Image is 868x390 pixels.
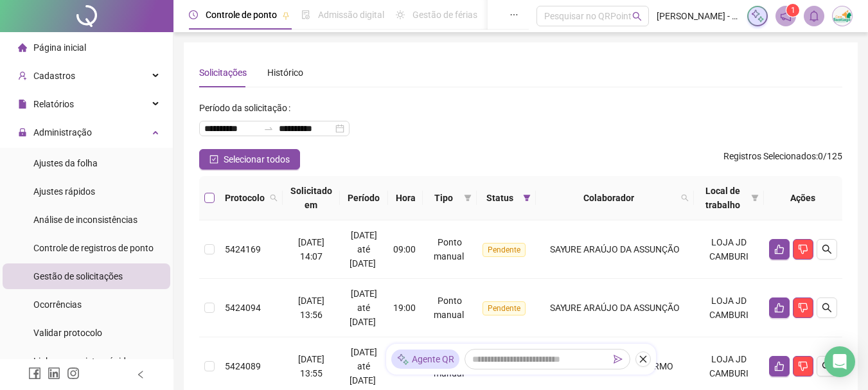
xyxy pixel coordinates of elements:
span: Gestão de solicitações [33,271,123,281]
span: filter [464,194,472,202]
span: 09:00 [393,244,416,254]
span: lock [18,128,27,137]
span: sun [396,10,405,19]
span: search [270,194,278,202]
span: pushpin [282,12,290,19]
span: search [632,12,642,21]
sup: 1 [786,4,799,17]
span: [DATE] 13:56 [298,296,324,320]
span: notification [780,10,792,22]
span: Protocolo [225,191,265,205]
div: Agente QR [391,350,459,369]
span: linkedin [48,367,60,380]
span: Pendente [483,301,526,315]
span: filter [751,194,759,202]
span: Selecionar todos [224,152,290,166]
span: to [263,123,274,134]
span: Validar protocolo [33,328,102,338]
span: Status [482,191,518,205]
span: file-done [301,10,310,19]
span: dislike [798,361,808,371]
span: search [267,188,280,208]
span: [DATE] até [DATE] [350,230,377,269]
img: 29413 [833,6,852,26]
span: filter [748,181,761,215]
span: like [774,244,784,254]
span: 19:00 [393,303,416,313]
td: LOJA JD CAMBURI [694,279,764,337]
span: [DATE] 13:55 [298,354,324,378]
div: Ações [769,191,837,205]
div: Histórico [267,66,303,80]
span: user-add [18,71,27,80]
span: Análise de inconsistências [33,215,137,225]
span: [DATE] até [DATE] [350,347,377,386]
span: 5424169 [225,244,261,254]
span: SAYURE ARAÚJO DA ASSUNÇÃO [550,244,680,254]
label: Período da solicitação [199,98,296,118]
span: : 0 / 125 [723,149,842,170]
span: ellipsis [509,10,518,19]
span: check-square [209,155,218,164]
span: swap-right [263,123,274,134]
div: Open Intercom Messenger [824,346,855,377]
span: Registros Selecionados [723,151,816,161]
span: Link para registro rápido [33,356,131,366]
span: search [822,361,832,371]
span: SAYURE ARAÚJO DA ASSUNÇÃO [550,303,680,313]
img: sparkle-icon.fc2bf0ac1784a2077858766a79e2daf3.svg [750,9,765,23]
span: search [822,303,832,313]
span: filter [520,188,533,208]
span: close [639,355,648,364]
td: LOJA JD CAMBURI [694,220,764,279]
span: Ponto manual [434,296,464,320]
span: Admissão digital [318,10,384,20]
span: [PERSON_NAME] - [GEOGRAPHIC_DATA] [657,9,740,23]
span: filter [523,194,531,202]
span: clock-circle [189,10,198,19]
span: left [136,370,145,379]
span: instagram [67,367,80,380]
img: sparkle-icon.fc2bf0ac1784a2077858766a79e2daf3.svg [396,353,409,366]
span: 5424094 [225,303,261,313]
span: [DATE] 14:07 [298,237,324,261]
div: Solicitações [199,66,247,80]
span: Colaborador [541,191,676,205]
span: Controle de registros de ponto [33,243,154,253]
th: Solicitado em [283,176,340,220]
span: like [774,303,784,313]
span: 5424089 [225,361,261,371]
span: facebook [28,367,41,380]
span: Cadastros [33,71,75,81]
span: search [822,244,832,254]
th: Hora [388,176,423,220]
span: Ocorrências [33,299,82,310]
span: 1 [791,6,795,15]
span: search [678,188,691,208]
span: Relatórios [33,99,74,109]
span: dislike [798,244,808,254]
span: [DATE] até [DATE] [350,288,377,327]
span: Ajustes rápidos [33,186,95,197]
span: Ponto manual [434,237,464,261]
span: Página inicial [33,42,86,53]
span: send [614,355,623,364]
span: filter [461,188,474,208]
th: Período [340,176,388,220]
span: Pendente [483,243,526,257]
span: bell [808,10,820,22]
span: dislike [798,303,808,313]
span: Ajustes da folha [33,158,98,168]
button: Selecionar todos [199,149,300,170]
span: Local de trabalho [699,184,746,212]
span: search [681,194,689,202]
span: file [18,100,27,109]
span: like [774,361,784,371]
span: Gestão de férias [412,10,477,20]
span: Administração [33,127,92,137]
span: Tipo [428,191,459,205]
span: home [18,43,27,52]
span: Controle de ponto [206,10,277,20]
